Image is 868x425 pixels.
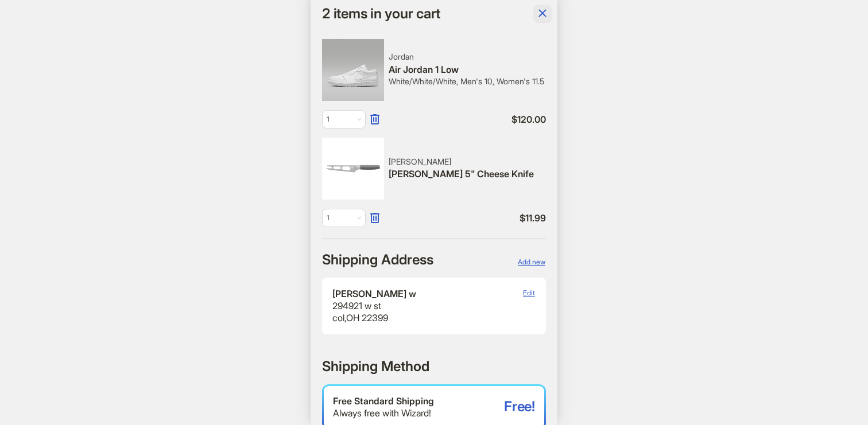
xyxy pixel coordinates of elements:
[327,111,361,128] span: 1
[389,168,546,180] div: [PERSON_NAME] 5" Cheese Knife
[522,288,536,298] button: Edit
[523,288,535,297] span: Edit
[389,212,546,224] span: $ 11.99
[332,300,416,312] div: 294921 w st
[332,312,416,324] div: col , OH 22399
[389,52,546,62] div: Jordan
[322,251,433,268] h2: Shipping Address
[322,6,440,21] h1: 2 items in your cart
[504,399,535,414] span: Free!
[327,209,361,227] span: 1
[322,138,384,200] img: BergHOFF Leo 5" Cheese Knife
[389,76,546,87] div: White/White/White, Men's 10, Women's 11.5
[332,288,416,300] div: [PERSON_NAME] w
[322,39,384,101] img: Air Jordan 1 Low
[518,258,545,266] span: Add new
[333,395,504,407] div: Free Standard Shipping
[389,64,546,76] div: Air Jordan 1 Low
[333,407,504,419] div: Always free with Wizard!
[389,114,546,126] span: $ 120.00
[389,157,546,167] div: [PERSON_NAME]
[517,257,546,267] button: Add new
[322,357,429,375] h2: Shipping Method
